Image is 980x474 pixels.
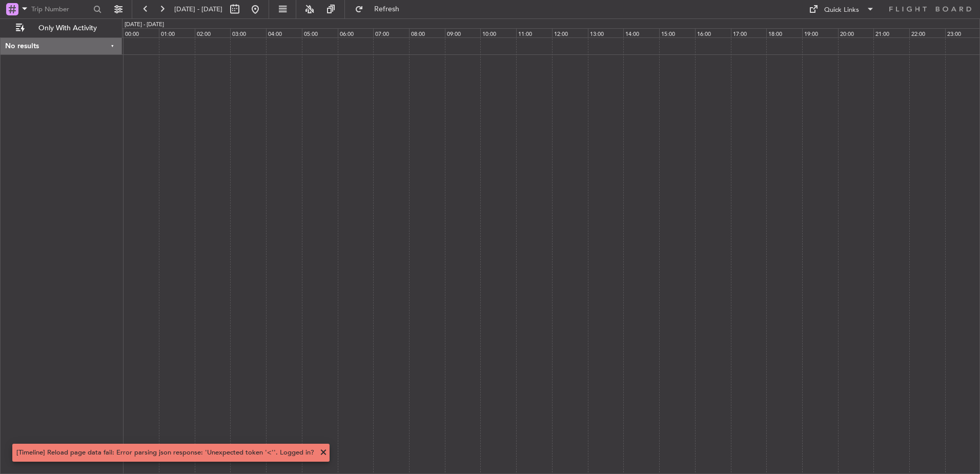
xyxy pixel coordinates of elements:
[409,28,445,37] div: 08:00
[824,5,859,15] div: Quick Links
[480,28,516,37] div: 10:00
[802,28,838,37] div: 19:00
[302,28,338,37] div: 05:00
[31,2,90,17] input: Trip Number
[123,28,159,37] div: 00:00
[623,28,659,37] div: 14:00
[266,28,302,37] div: 04:00
[16,448,314,458] div: [Timeline] Reload page data fail: Error parsing json response: 'Unexpected token '<''. Logged in?
[174,5,222,14] span: [DATE] - [DATE]
[873,28,909,37] div: 21:00
[766,28,802,37] div: 18:00
[588,28,624,37] div: 13:00
[350,1,412,17] button: Refresh
[731,28,767,37] div: 17:00
[804,1,880,17] button: Quick Links
[338,28,374,37] div: 06:00
[552,28,588,37] div: 12:00
[365,6,409,13] span: Refresh
[125,21,164,29] div: [DATE] - [DATE]
[27,25,108,32] span: Only With Activity
[659,28,695,37] div: 15:00
[159,28,195,37] div: 01:00
[373,28,409,37] div: 07:00
[695,28,731,37] div: 16:00
[230,28,266,37] div: 03:00
[11,20,111,36] button: Only With Activity
[195,28,231,37] div: 02:00
[445,28,481,37] div: 09:00
[838,28,874,37] div: 20:00
[516,28,552,37] div: 11:00
[909,28,945,37] div: 22:00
